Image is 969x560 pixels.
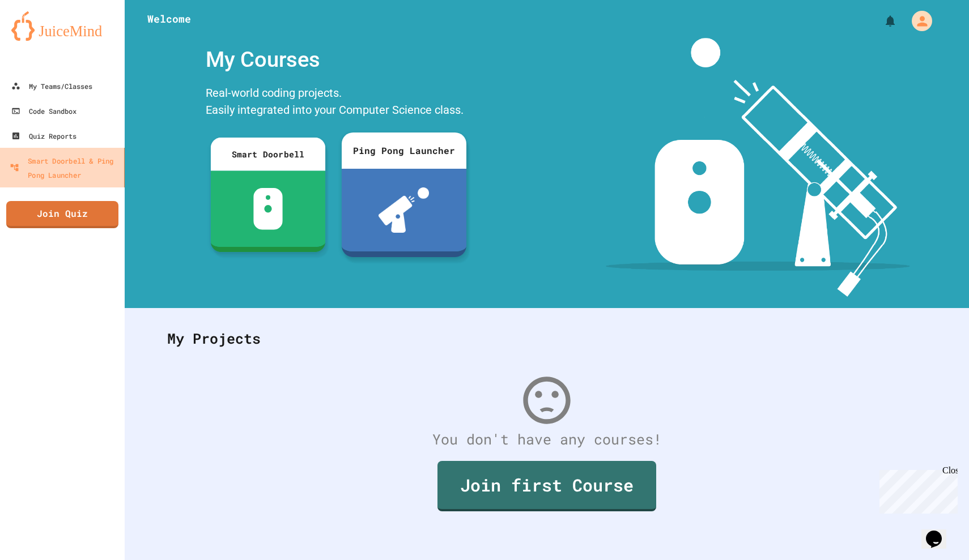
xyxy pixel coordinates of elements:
div: My Courses [200,38,472,82]
div: Chat with us now!Close [5,5,78,72]
div: My Projects [156,317,938,361]
div: My Account [900,8,935,34]
div: Smart Doorbell & Ping Pong Launcher [10,153,120,181]
a: Join first Course [437,461,656,511]
img: ppl-with-ball.png [379,187,429,233]
div: You don't have any courses! [156,429,938,450]
img: banner-image-my-projects.png [606,38,909,297]
div: My Teams/Classes [11,79,92,93]
img: logo-orange.svg [11,11,113,41]
a: Join Quiz [6,201,118,228]
iframe: chat widget [875,465,958,514]
img: sdb-white.svg [253,188,282,230]
div: Quiz Reports [11,129,76,143]
iframe: chat widget [921,515,958,549]
div: Smart Doorbell [210,138,325,171]
div: Ping Pong Launcher [342,132,466,169]
div: Real-world coding projects. Easily integrated into your Computer Science class. [200,82,472,124]
div: My Notifications [862,11,900,31]
div: Code Sandbox [11,104,76,118]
